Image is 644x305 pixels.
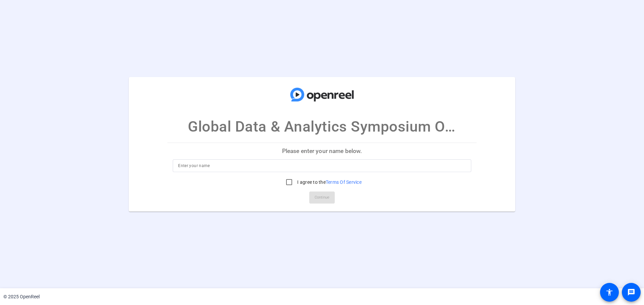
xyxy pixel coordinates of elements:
mat-icon: accessibility [605,288,613,296]
input: Enter your name [178,162,466,170]
a: Terms Of Service [326,179,362,185]
p: Global Data & Analytics Symposium Opening Video [188,116,456,138]
img: company-logo [288,83,356,105]
label: I agree to the [296,179,362,185]
div: © 2025 OpenReel [3,293,40,300]
mat-icon: message [627,288,635,296]
p: Please enter your name below. [167,143,477,159]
